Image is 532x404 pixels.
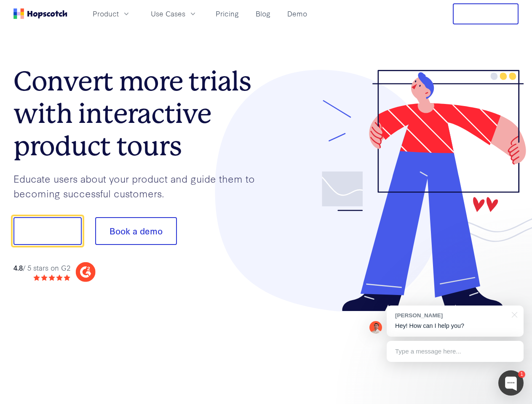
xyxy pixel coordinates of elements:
p: Hey! How can I help you? [395,322,515,330]
p: Educate users about your product and guide them to becoming successful customers. [13,171,266,200]
button: Use Cases [146,7,202,21]
div: Type a message here... [387,341,524,362]
a: Demo [284,7,310,21]
button: Show me! [13,217,82,245]
button: Book a demo [95,217,177,245]
a: Blog [252,7,274,21]
button: Product [88,7,136,21]
a: Pricing [212,7,242,21]
strong: 4.8 [13,263,23,272]
div: [PERSON_NAME] [395,311,507,319]
span: Use Cases [151,8,185,19]
div: / 5 stars on G2 [13,263,70,273]
img: Mark Spera [369,321,382,334]
button: Free Trial [453,3,519,24]
h1: Convert more trials with interactive product tours [13,65,266,162]
div: 1 [518,371,525,378]
a: Home [13,8,67,19]
span: Product [93,8,119,19]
